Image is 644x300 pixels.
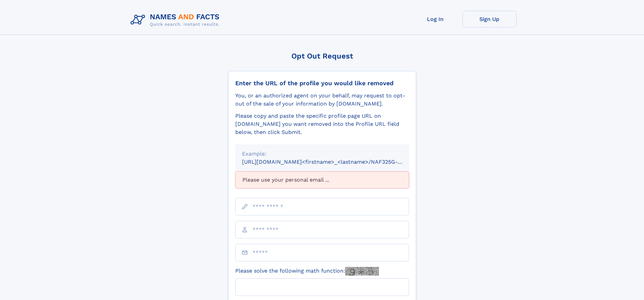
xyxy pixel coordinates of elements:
a: Sign Up [462,11,517,27]
img: Logo Names and Facts [128,11,225,29]
div: Opt Out Request [228,52,416,60]
div: You, or an authorized agent on your behalf, may request to opt-out of the sale of your informatio... [235,92,409,108]
a: Log In [408,11,462,27]
label: Please solve the following math function: [235,267,379,276]
div: Example: [242,150,402,158]
div: Please use your personal email ... [235,171,409,188]
div: Please copy and paste the specific profile page URL on [DOMAIN_NAME] you want removed into the Pr... [235,112,409,136]
small: [URL][DOMAIN_NAME]<firstname>_<lastname>/NAF325G-xxxxxxxx [242,159,422,165]
div: Enter the URL of the profile you would like removed [235,79,409,87]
